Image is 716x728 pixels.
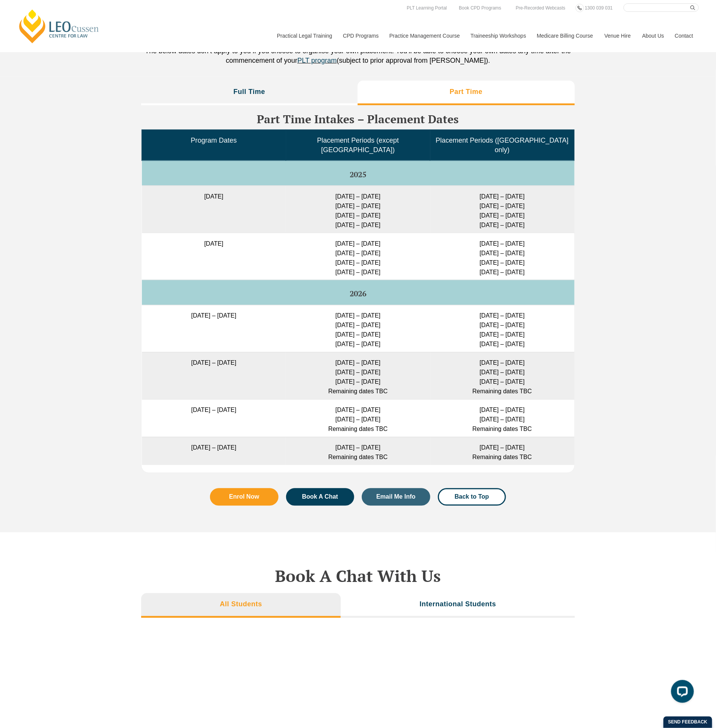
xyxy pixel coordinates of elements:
a: CPD Programs [337,19,383,52]
span: Email Me Info [376,494,415,500]
h3: Full Time [234,87,265,96]
span: Enrol Now [229,494,259,500]
td: [DATE] – [DATE] [DATE] – [DATE] [DATE] – [DATE] [DATE] – [DATE] [430,233,574,280]
a: PLT Learning Portal [405,4,449,12]
td: [DATE] – [DATE] [DATE] – [DATE] [DATE] – [DATE] [DATE] – [DATE] [430,186,574,233]
td: [DATE] – [DATE] [DATE] – [DATE] Remaining dates TBC [430,399,574,437]
a: Contact [669,19,699,52]
span: Back to Top [455,494,489,500]
p: The below dates don’t apply to you if you choose to organise your own placement. You’ll be able t... [141,46,575,65]
span: Placement Periods ([GEOGRAPHIC_DATA] only) [436,137,568,154]
td: [DATE] – [DATE] [142,305,286,352]
a: Practical Legal Training [271,19,337,52]
span: Program Dates [191,137,237,144]
h5: 2025 [145,170,571,179]
a: Practice Management Course [384,19,465,52]
a: Pre-Recorded Webcasts [514,4,568,12]
a: Medicare Billing Course [531,19,599,52]
a: Traineeship Workshops [465,19,531,52]
span: Placement Periods (except [GEOGRAPHIC_DATA]) [317,137,399,154]
td: [DATE] – [DATE] Remaining dates TBC [286,437,430,465]
td: [DATE] – [DATE] [142,352,286,399]
td: [DATE] – [DATE] [DATE] – [DATE] Remaining dates TBC [286,399,430,437]
a: Book A Chat [286,488,355,506]
td: [DATE] [142,186,286,233]
a: Back to Top [438,488,506,506]
td: [DATE] – [DATE] [DATE] – [DATE] [DATE] – [DATE] [DATE] – [DATE] [286,186,430,233]
td: [DATE] – [DATE] [DATE] – [DATE] [DATE] – [DATE] Remaining dates TBC [286,352,430,399]
td: [DATE] – [DATE] [DATE] – [DATE] [DATE] – [DATE] [DATE] – [DATE] [286,233,430,280]
td: [DATE] – [DATE] [142,437,286,465]
td: [DATE] – [DATE] [DATE] – [DATE] [DATE] – [DATE] Remaining dates TBC [430,352,574,399]
a: Book CPD Programs [457,4,503,12]
a: PLT program [298,57,337,64]
td: [DATE] – [DATE] [DATE] – [DATE] [DATE] – [DATE] [DATE] – [DATE] [430,305,574,352]
span: 1300 039 031 [585,5,613,11]
span: Book A Chat [302,494,338,500]
h3: Part Time [450,87,482,96]
td: [DATE] – [DATE] [DATE] – [DATE] [DATE] – [DATE] [DATE] – [DATE] [286,305,430,352]
td: [DATE] [142,233,286,280]
a: About Us [636,19,669,52]
a: Enrol Now [210,488,278,506]
td: [DATE] – [DATE] Remaining dates TBC [430,437,574,465]
h3: All Students [220,600,262,609]
a: Venue Hire [599,19,636,52]
iframe: LiveChat chat widget [665,677,697,709]
h3: Part Time Intakes – Placement Dates [141,113,575,126]
h5: 2026 [145,290,571,298]
td: [DATE] – [DATE] [142,399,286,437]
a: Email Me Info [362,488,430,506]
a: [PERSON_NAME] Centre for Law [17,8,101,44]
h2: Book A Chat With Us [141,567,575,586]
a: 1300 039 031 [583,4,614,12]
h3: International Students [420,600,496,609]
